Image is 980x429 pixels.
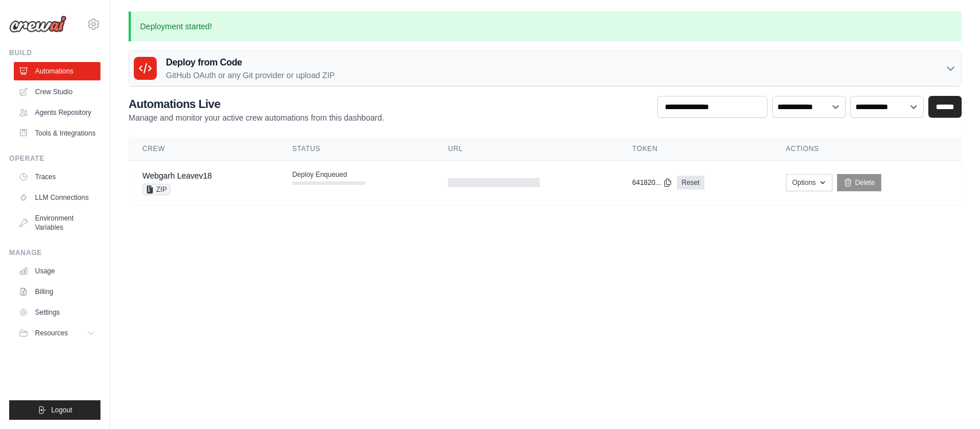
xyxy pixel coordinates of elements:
[129,11,962,41] p: Deployment started!
[129,137,278,161] th: Crew
[632,178,672,187] button: 641820...
[618,137,772,161] th: Token
[166,69,335,81] p: GitHub OAuth or any Git provider or upload ZIP
[14,283,100,301] a: Billing
[14,62,100,80] a: Automations
[51,405,72,415] span: Logout
[292,170,347,179] span: Deploy Enqueued
[14,303,100,322] a: Settings
[9,400,100,420] button: Logout
[142,171,212,180] a: Webgarh Leavev18
[166,56,335,69] h3: Deploy from Code
[142,184,171,195] span: ZIP
[434,137,618,161] th: URL
[14,262,100,280] a: Usage
[9,248,100,257] div: Manage
[14,209,100,237] a: Environment Variables
[837,174,881,191] a: Delete
[14,324,100,342] button: Resources
[677,176,704,190] a: Reset
[129,112,384,123] p: Manage and monitor your active crew automations from this dashboard.
[9,154,100,163] div: Operate
[14,188,100,207] a: LLM Connections
[14,83,100,101] a: Crew Studio
[9,16,67,33] img: Logo
[772,137,962,161] th: Actions
[278,137,434,161] th: Status
[14,103,100,122] a: Agents Repository
[14,168,100,186] a: Traces
[786,174,832,191] button: Options
[35,328,68,338] span: Resources
[129,96,384,112] h2: Automations Live
[9,48,100,57] div: Build
[14,124,100,142] a: Tools & Integrations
